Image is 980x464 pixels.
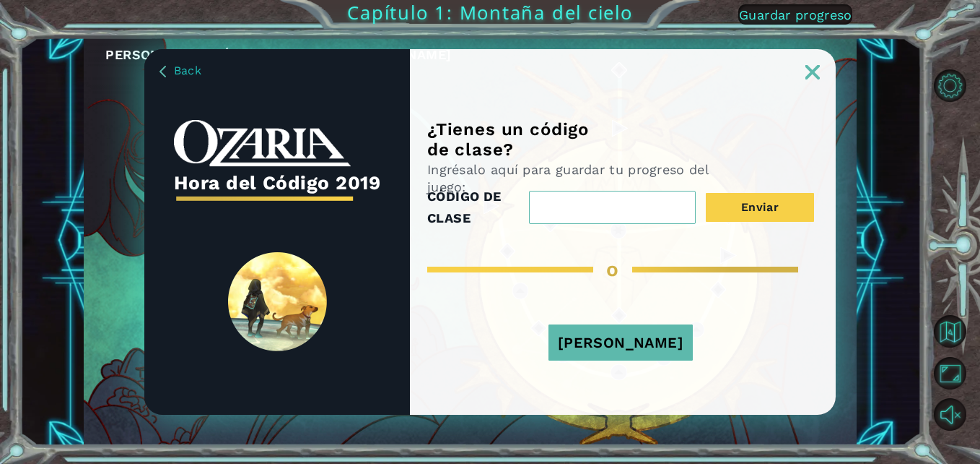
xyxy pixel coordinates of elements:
[174,120,351,167] img: whiteOzariaWordmark.png
[228,252,327,351] img: SpiritLandReveal.png
[427,119,605,139] h1: ¿Tienes un código de clase?
[427,186,513,229] label: CÓDIGO DE CLASE
[706,193,814,222] button: Enviar
[174,167,381,199] h3: Hora del Código 2019
[548,325,693,361] button: [PERSON_NAME]
[159,66,166,77] img: BackArrow_Dusk.png
[174,64,201,77] span: Back
[427,161,740,179] p: Ingrésalo aquí para guardar tu progreso del juego:
[606,257,619,281] span: o
[805,65,820,80] img: ExitButton_Dusk.png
